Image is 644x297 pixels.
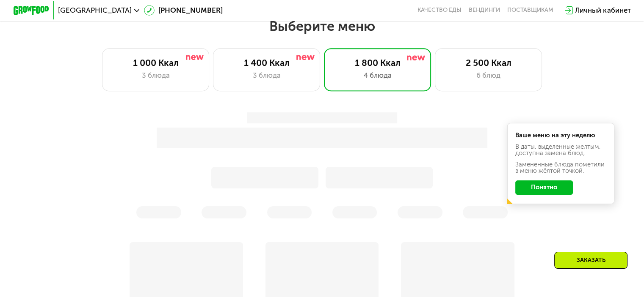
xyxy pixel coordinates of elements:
span: [GEOGRAPHIC_DATA] [58,7,132,14]
div: В даты, выделенные желтым, доступна замена блюд. [515,144,607,156]
div: 4 блюда [333,70,422,81]
div: Заказать [554,252,627,269]
div: 3 блюда [222,70,311,81]
div: 2 500 Ккал [444,57,533,68]
h2: Выберите меню [29,18,616,35]
div: Личный кабинет [575,5,630,16]
button: Понятно [515,180,573,195]
div: 3 блюда [111,70,200,81]
div: 1 400 Ккал [222,57,311,68]
div: 1 000 Ккал [111,57,200,68]
div: Ваше меню на эту неделю [515,132,607,139]
a: [PHONE_NUMBER] [144,5,223,16]
a: Качество еды [417,7,462,14]
div: поставщикам [507,7,553,14]
a: Вендинги [469,7,500,14]
div: 1 800 Ккал [333,57,422,68]
div: 6 блюд [444,70,533,81]
div: Заменённые блюда пометили в меню жёлтой точкой. [515,161,607,174]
